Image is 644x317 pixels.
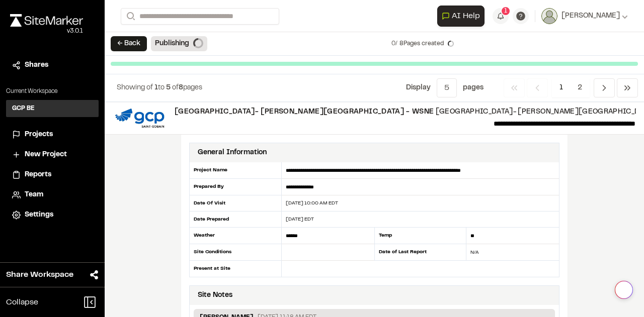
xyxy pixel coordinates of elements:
span: AI Help [452,10,480,22]
span: 5 [166,85,171,91]
button: ← Back [111,36,147,51]
img: file [113,106,167,130]
div: Temp [374,228,467,244]
span: 2 [570,78,590,97]
span: [PERSON_NAME] [561,11,620,22]
button: Search [121,8,139,25]
div: Present at Site [189,261,282,277]
div: Date Prepared [189,212,282,228]
button: 5 [437,78,457,97]
div: Open AI Assistant [437,6,489,27]
div: Project Name [189,162,282,179]
div: Prepared By [189,179,282,195]
a: Settings [12,209,93,221]
span: [GEOGRAPHIC_DATA]- [PERSON_NAME][GEOGRAPHIC_DATA] - WSNE [175,109,434,115]
span: 1 [552,78,571,97]
div: Date Of Visit [189,195,282,212]
span: Team [25,189,43,200]
div: Date of Last Report [374,244,467,261]
span: Showing of [117,85,154,91]
a: Shares [12,60,93,71]
span: Collapse [6,296,38,308]
nav: Navigation [504,78,638,97]
span: 1 [154,85,158,91]
button: Open AI Assistant [437,6,485,27]
span: Projects [25,129,53,140]
p: 0 / [391,39,444,48]
a: Team [12,189,93,200]
span: Reports [25,169,51,180]
p: page s [463,82,484,93]
span: Share Workspace [6,269,73,281]
div: [DATE] EDT [282,216,559,223]
span: 8 [179,85,183,91]
div: [DATE] 10:00 AM EDT [282,199,559,207]
a: New Project [12,149,93,160]
img: rebrand.png [10,14,83,27]
div: Weather [189,228,282,244]
span: 8 Pages created [399,39,444,48]
span: Shares [25,60,48,71]
div: N/A [466,249,559,256]
span: 1 [504,7,507,16]
div: Oh geez...please don't... [10,27,83,36]
div: General Information [198,147,267,158]
div: Site Notes [198,290,232,301]
button: 1 [493,8,509,24]
p: Display [406,82,431,93]
img: User [541,8,557,24]
span: Settings [25,209,53,221]
a: Projects [12,129,93,140]
div: Publishing [151,36,207,51]
p: [GEOGRAPHIC_DATA]- [PERSON_NAME][GEOGRAPHIC_DATA] - WSNE [175,107,636,118]
div: Site Conditions [189,244,282,261]
span: New Project [25,149,67,160]
p: Current Workspace [6,87,99,96]
a: Reports [12,169,93,180]
h3: GCP BE [12,104,35,113]
button: [PERSON_NAME] [541,8,628,24]
p: to of pages [117,82,202,93]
